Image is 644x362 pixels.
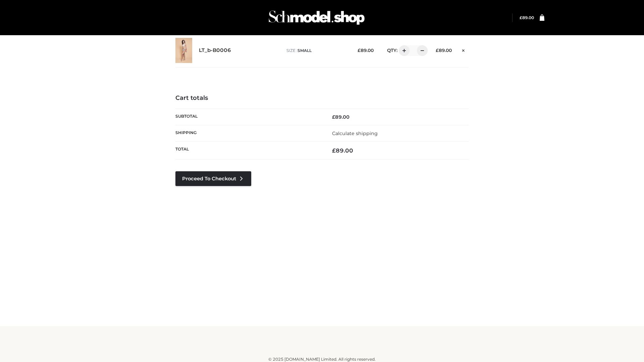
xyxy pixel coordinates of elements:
bdi: 89.00 [520,15,534,20]
bdi: 89.00 [332,114,350,120]
a: £89.00 [520,15,534,20]
th: Subtotal [175,109,322,125]
span: £ [520,15,522,20]
span: £ [332,114,335,120]
span: £ [358,48,361,53]
bdi: 89.00 [436,48,452,53]
a: Proceed to Checkout [175,171,251,186]
span: £ [332,147,336,154]
span: SMALL [298,48,312,53]
a: Remove this item [459,45,469,54]
img: Schmodel Admin 964 [266,4,367,31]
div: QTY: [380,45,425,56]
span: £ [436,48,439,53]
p: size : [286,48,347,54]
a: Calculate shipping [332,130,378,136]
bdi: 89.00 [332,147,353,154]
a: LT_b-B0006 [199,47,231,54]
h4: Cart totals [175,95,469,102]
th: Shipping [175,125,322,141]
th: Total [175,142,322,160]
bdi: 89.00 [358,48,374,53]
